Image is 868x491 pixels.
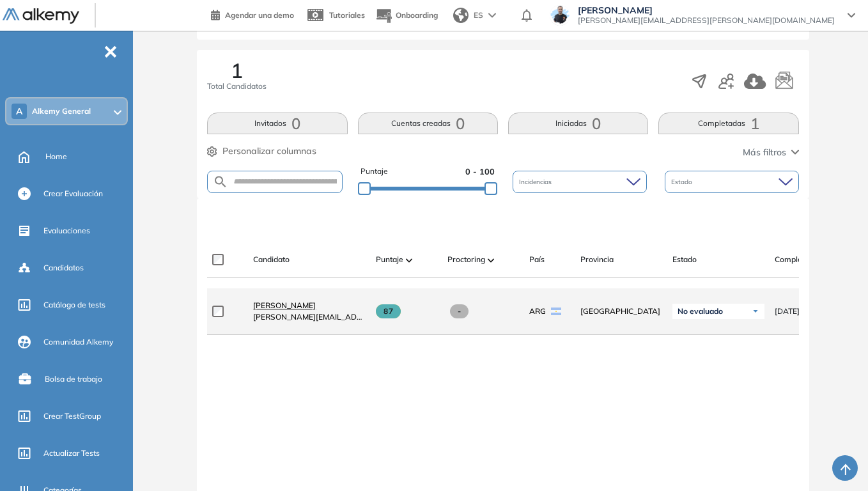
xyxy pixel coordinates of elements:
img: world [453,8,469,23]
span: Provincia [580,254,614,265]
span: Incidencias [519,177,554,187]
span: Catálogo de tests [43,299,105,311]
div: Incidencias [513,171,647,193]
span: 0 - 100 [465,166,495,178]
span: 1 [231,60,243,81]
img: Logo [3,8,79,24]
span: Home [45,151,67,162]
span: Alkemy General [32,106,91,116]
span: Crear TestGroup [43,410,101,422]
img: [missing "en.ARROW_ALT" translation] [488,258,494,262]
img: arrow [488,13,496,18]
span: Más filtros [743,146,786,159]
span: ES [474,10,483,21]
button: Onboarding [375,2,438,29]
span: Estado [672,254,697,265]
img: [missing "en.ARROW_ALT" translation] [406,258,412,262]
button: Iniciadas0 [508,113,648,134]
span: Proctoring [447,254,485,265]
span: [GEOGRAPHIC_DATA] [580,306,662,317]
span: - [450,304,469,318]
span: Candidato [253,254,290,265]
button: Cuentas creadas0 [358,113,498,134]
span: Comunidad Alkemy [43,336,113,348]
span: No evaluado [678,306,723,316]
span: Puntaje [360,166,388,178]
span: Personalizar columnas [222,144,316,158]
span: Actualizar Tests [43,448,100,459]
span: [PERSON_NAME] [253,300,316,310]
span: Crear Evaluación [43,188,103,199]
span: A [16,106,22,116]
span: Tutoriales [329,10,365,20]
span: Estado [671,177,695,187]
img: SEARCH_ALT [213,174,228,190]
span: [PERSON_NAME][EMAIL_ADDRESS][PERSON_NAME][DOMAIN_NAME] [253,311,366,323]
img: Ícono de flecha [752,308,759,315]
button: Invitados0 [207,113,347,134]
span: Agendar una demo [225,10,294,20]
span: Onboarding [396,10,438,20]
span: País [529,254,545,265]
button: Más filtros [743,146,799,159]
span: [PERSON_NAME][EMAIL_ADDRESS][PERSON_NAME][DOMAIN_NAME] [578,15,835,26]
span: Evaluaciones [43,225,90,237]
img: ARG [551,308,561,315]
div: Estado [665,171,799,193]
span: 87 [376,304,401,318]
button: Personalizar columnas [207,144,316,158]
a: [PERSON_NAME] [253,300,366,311]
span: Puntaje [376,254,403,265]
button: Completadas1 [658,113,798,134]
span: Bolsa de trabajo [45,373,102,385]
span: Completado [775,254,818,265]
span: Candidatos [43,262,84,274]
span: ARG [529,306,546,317]
a: Agendar una demo [211,6,294,22]
span: [DATE] [775,306,800,317]
span: [PERSON_NAME] [578,5,835,15]
span: Total Candidatos [207,81,267,92]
